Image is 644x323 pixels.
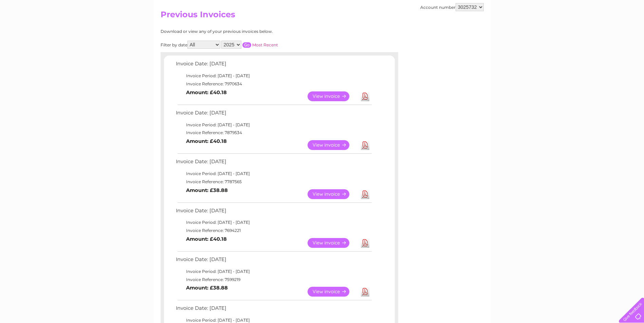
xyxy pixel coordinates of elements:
[308,238,357,248] a: View
[599,29,615,34] a: Contact
[174,108,373,121] td: Invoice Date: [DATE]
[174,121,373,129] td: Invoice Period: [DATE] - [DATE]
[308,140,357,150] a: View
[361,287,369,297] a: Download
[186,138,227,144] b: Amount: £40.18
[516,3,563,12] a: 0333 014 3131
[162,4,483,33] div: Clear Business is a trading name of Verastar Limited (registered in [GEOGRAPHIC_DATA] No. 3667643...
[174,267,373,276] td: Invoice Period: [DATE] - [DATE]
[525,29,537,34] a: Water
[174,255,373,267] td: Invoice Date: [DATE]
[174,276,373,284] td: Invoice Reference: 7599219
[174,227,373,235] td: Invoice Reference: 7694221
[585,29,595,34] a: Blog
[174,59,373,72] td: Invoice Date: [DATE]
[420,3,484,11] div: Account number
[308,287,357,297] a: View
[186,187,228,193] b: Amount: £38.88
[161,10,484,23] h2: Previous Invoices
[308,91,357,101] a: View
[252,42,278,47] a: Most Recent
[361,238,369,248] a: Download
[308,189,357,199] a: View
[361,91,369,101] a: Download
[560,29,581,34] a: Telecoms
[622,29,638,34] a: Log out
[186,89,227,95] b: Amount: £40.18
[186,236,227,242] b: Amount: £40.18
[174,72,373,80] td: Invoice Period: [DATE] - [DATE]
[174,218,373,227] td: Invoice Period: [DATE] - [DATE]
[161,41,339,49] div: Filter by date
[361,140,369,150] a: Download
[361,189,369,199] a: Download
[174,129,373,137] td: Invoice Reference: 7879534
[174,178,373,186] td: Invoice Reference: 7787565
[541,29,556,34] a: Energy
[174,80,373,88] td: Invoice Reference: 7970634
[22,18,57,38] img: logo.png
[174,157,373,170] td: Invoice Date: [DATE]
[174,304,373,316] td: Invoice Date: [DATE]
[174,170,373,178] td: Invoice Period: [DATE] - [DATE]
[161,29,339,34] div: Download or view any of your previous invoices below.
[174,206,373,219] td: Invoice Date: [DATE]
[186,285,228,291] b: Amount: £38.88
